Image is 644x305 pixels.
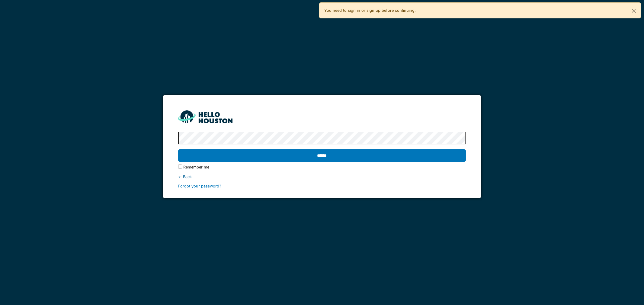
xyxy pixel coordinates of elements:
a: Forgot your password? [178,184,221,188]
button: Close [627,3,641,19]
div: ← Back [178,174,466,180]
label: Remember me [183,164,209,170]
div: You need to sign in or sign up before continuing. [319,2,641,18]
img: HH_line-BYnF2_Hg.png [178,110,232,123]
